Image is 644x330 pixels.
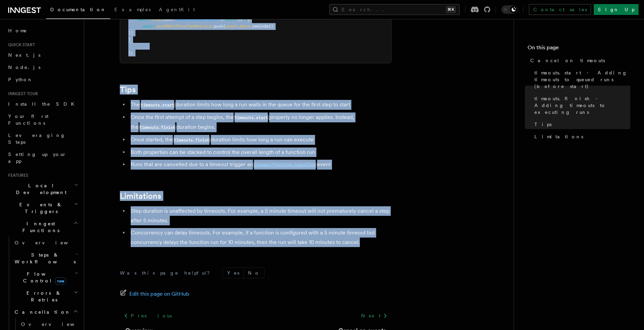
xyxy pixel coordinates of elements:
[12,249,80,268] button: Steps & Workflows
[8,77,33,82] span: Python
[5,182,74,196] span: Local Development
[234,115,269,121] code: timeouts.start
[253,161,317,168] a: inngest/function.cancelled
[173,137,211,143] code: timeouts.finish
[128,30,133,35] span: })
[171,17,173,22] span: (
[129,206,391,225] li: Step duration is unaffected by timeouts. For example, a 5 minute timeout will not prematurely can...
[5,198,80,218] button: Events & Triggers
[120,191,161,201] a: Limitations
[534,95,630,116] span: timeouts.finish - Adding timeouts to executing runs
[5,42,35,48] span: Quick start
[530,57,605,64] span: Cancel on timeouts
[223,268,243,278] button: Yes
[12,287,80,306] button: Errors & Retries
[129,112,391,132] li: Once the first attempt of a step begins, the property no longer applies. Instead, the duration be...
[357,310,391,322] a: Next
[5,24,80,37] a: Home
[247,17,250,22] span: {
[534,133,583,140] span: Limitations
[528,44,630,54] h4: On this page
[133,44,147,48] span: // ...
[162,17,171,22] span: .run
[5,91,38,97] span: Inngest tour
[8,133,66,145] span: Leveraging Steps
[12,268,80,287] button: Flow Controlnew
[594,4,639,15] a: Sign Up
[253,162,317,168] code: inngest/function.cancelled
[129,289,189,299] span: Edit this page on GitHub
[8,52,40,58] span: Next.js
[5,173,28,178] span: Features
[129,135,391,145] li: Once started, the duration limits how long a run can execute
[5,98,80,110] a: Install the SDK
[534,121,552,128] span: Tips
[46,2,110,19] a: Documentation
[157,24,211,29] span: pushNotificationService
[129,228,391,247] li: Concurrency can delay timeouts. For example, if a function is configured with a 5 minute timeout ...
[143,24,154,29] span: await
[5,110,80,129] a: Your first Functions
[532,118,630,131] a: Tips
[129,147,391,157] li: Both properties can be stacked to control the overall length of a function run
[238,24,240,29] span: .
[446,6,456,13] kbd: ⌘K
[250,24,273,29] span: .reminder)
[12,237,80,249] a: Overview
[5,49,80,61] a: Next.js
[5,218,80,237] button: Inngest Functions
[12,290,74,303] span: Errors & Retries
[8,27,27,34] span: Home
[226,17,238,22] span: async
[532,92,630,118] a: timeouts.finish - Adding timeouts to executing runs
[120,270,215,276] p: Was this page helpful?
[211,24,223,29] span: .push
[114,7,151,12] span: Examples
[129,100,391,110] li: The duration limits how long a run waits in the queue for the first step to start
[242,17,247,22] span: =>
[8,101,78,107] span: Install the SDK
[8,152,67,164] span: Setting up your app
[173,17,221,22] span: 'send-reminder-push'
[5,179,80,198] button: Local Development
[12,251,76,265] span: Steps & Workflows
[329,4,460,15] button: Search...⌘K
[129,160,391,170] li: Runs that are cancelled due to a timeout trigger an event
[532,131,630,143] a: Limitations
[501,5,518,14] button: Toggle dark mode
[152,17,162,22] span: step
[223,24,226,29] span: (
[155,2,199,18] a: AgentKit
[5,61,80,73] a: Node.js
[159,7,195,12] span: AgentKit
[120,310,176,322] a: Previous
[128,37,131,42] span: }
[8,114,49,126] span: Your first Functions
[528,54,630,67] a: Cancel on timeouts
[5,220,73,234] span: Inngest Functions
[128,50,133,55] span: );
[5,73,80,86] a: Python
[534,69,630,90] span: timeouts.start - Adding timeouts to queued runs (before start)
[12,271,75,284] span: Flow Control
[532,67,630,92] a: timeouts.start - Adding timeouts to queued runs (before start)
[5,148,80,167] a: Setting up your app
[110,2,155,18] a: Examples
[120,85,136,94] a: Tips
[221,17,223,22] span: ,
[138,17,150,22] span: await
[240,24,250,29] span: data
[5,201,74,215] span: Events & Triggers
[12,309,71,315] span: Cancellation
[244,268,264,278] button: No
[140,102,176,108] code: timeouts.start
[50,7,106,12] span: Documentation
[226,24,238,29] span: event
[8,65,40,70] span: Node.js
[15,240,85,245] span: Overview
[21,322,91,327] span: Overview
[120,289,189,299] a: Edit this page on GitHub
[139,125,177,131] code: timeouts.finish
[5,129,80,148] a: Leveraging Steps
[238,17,242,22] span: ()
